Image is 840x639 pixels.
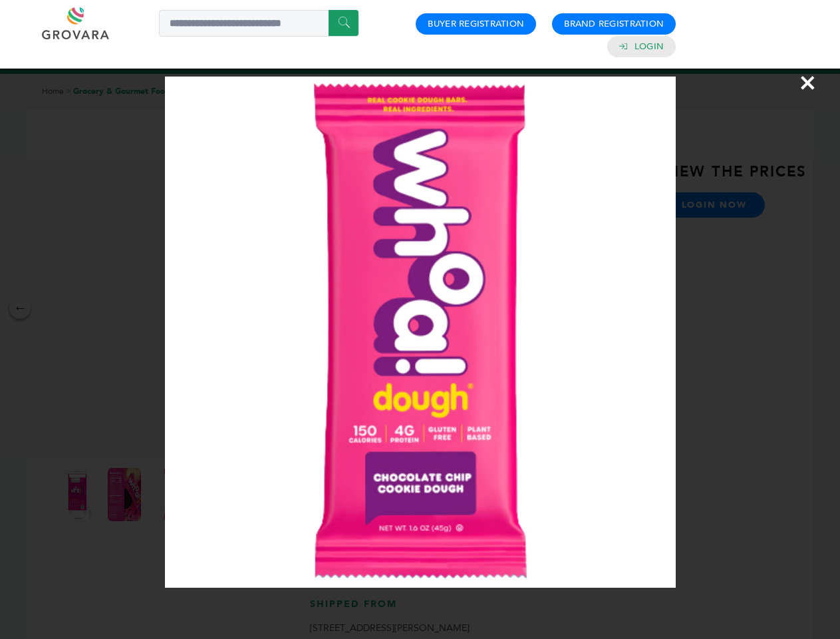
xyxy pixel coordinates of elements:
a: Buyer Registration [428,18,524,30]
input: Search a product or brand... [159,10,358,37]
a: Brand Registration [564,18,664,30]
a: Login [634,41,664,53]
img: Image Preview [165,77,676,588]
span: × [799,64,817,101]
